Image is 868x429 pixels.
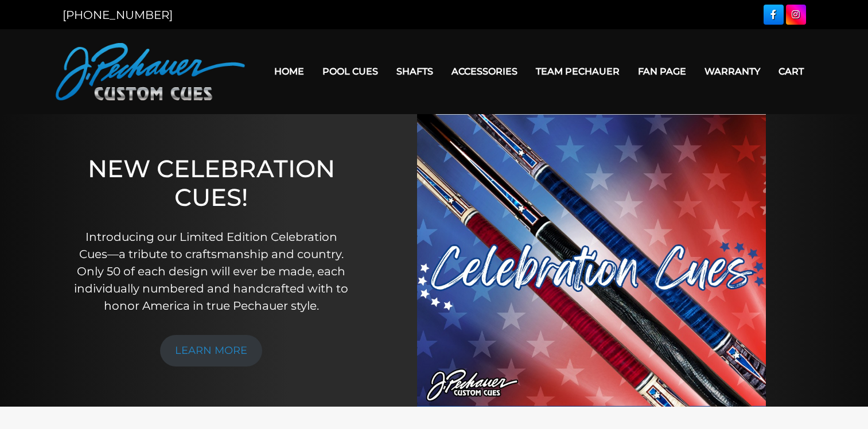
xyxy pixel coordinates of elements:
[629,57,695,86] a: Fan Page
[527,57,629,86] a: Team Pechauer
[71,228,352,314] p: Introducing our Limited Edition Celebration Cues—a tribute to craftsmanship and country. Only 50 ...
[695,57,769,86] a: Warranty
[63,8,173,22] a: [PHONE_NUMBER]
[442,57,527,86] a: Accessories
[56,43,245,100] img: Pechauer Custom Cues
[160,335,262,366] a: LEARN MORE
[313,57,387,86] a: Pool Cues
[769,57,813,86] a: Cart
[387,57,442,86] a: Shafts
[265,57,313,86] a: Home
[71,154,352,212] h1: NEW CELEBRATION CUES!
